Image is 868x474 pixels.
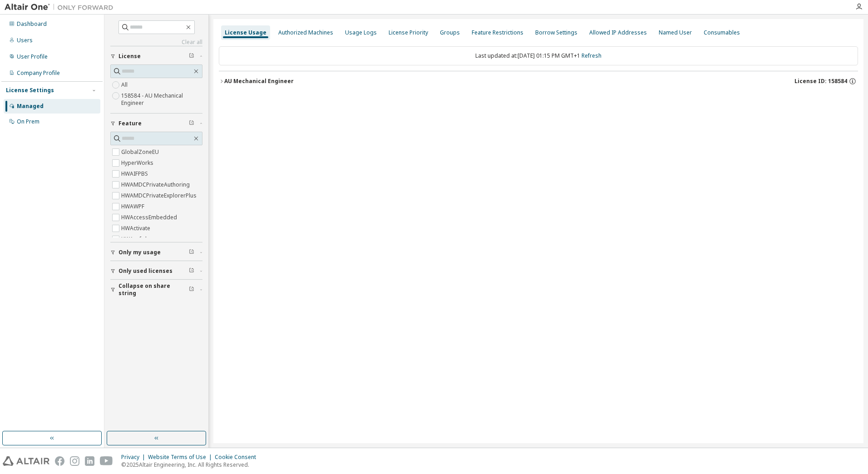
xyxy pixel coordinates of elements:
label: HWAMDCPrivateExplorerPlus [121,190,198,201]
span: License ID: 158584 [794,78,847,85]
label: HWAWPF [121,201,146,212]
img: linkedin.svg [85,456,94,466]
div: Managed [17,103,44,110]
div: Privacy [121,454,148,461]
button: Only my usage [110,242,202,262]
button: Only used licenses [110,261,202,281]
span: Clear filter [189,120,194,127]
div: License Settings [6,87,54,94]
span: Collapse on share string [118,282,189,297]
a: Refresh [582,52,602,59]
label: HWAMDCPrivateAuthoring [121,179,192,190]
div: AU Mechanical Engineer [224,78,294,85]
span: Only my usage [118,249,161,256]
label: 158584 - AU Mechanical Engineer [121,90,202,109]
div: Usage Logs [345,29,377,36]
div: License Usage [225,29,266,36]
div: Feature Restrictions [472,29,523,36]
span: Clear filter [189,53,194,60]
div: Cookie Consent [215,454,261,461]
span: Clear filter [189,267,194,275]
label: All [121,79,129,90]
a: Clear all [110,39,202,46]
div: Users [17,37,33,44]
span: Feature [118,120,142,127]
span: Clear filter [189,249,194,256]
img: altair_logo.svg [3,456,49,466]
span: License [118,53,141,60]
label: HyperWorks [121,158,155,168]
label: HWActivate [121,223,152,234]
label: GlobalZoneEU [121,147,161,158]
label: HWAIFPBS [121,168,150,179]
button: AU Mechanical EngineerLicense ID: 158584 [219,71,858,91]
div: Borrow Settings [535,29,577,36]
img: instagram.svg [70,456,79,466]
div: Website Terms of Use [148,454,215,461]
div: Dashboard [17,20,47,28]
img: Altair One [5,3,118,12]
div: On Prem [17,118,39,125]
button: License [110,46,202,66]
div: Groups [440,29,460,36]
div: Named User [659,29,692,36]
div: Last updated at: [DATE] 01:15 PM GMT+1 [219,46,858,65]
div: Allowed IP Addresses [589,29,647,36]
button: Feature [110,114,202,133]
div: Consumables [704,29,740,36]
label: HWAccessEmbedded [121,212,179,223]
label: HWAcufwh [121,234,150,245]
img: youtube.svg [100,456,113,466]
span: Clear filter [189,286,194,293]
button: Collapse on share string [110,280,202,300]
p: © 2025 Altair Engineering, Inc. All Rights Reserved. [121,461,261,469]
span: Only used licenses [118,267,173,275]
div: Company Profile [17,69,60,77]
div: Authorized Machines [278,29,333,36]
div: License Priority [389,29,428,36]
img: facebook.svg [55,456,64,466]
div: User Profile [17,53,48,60]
